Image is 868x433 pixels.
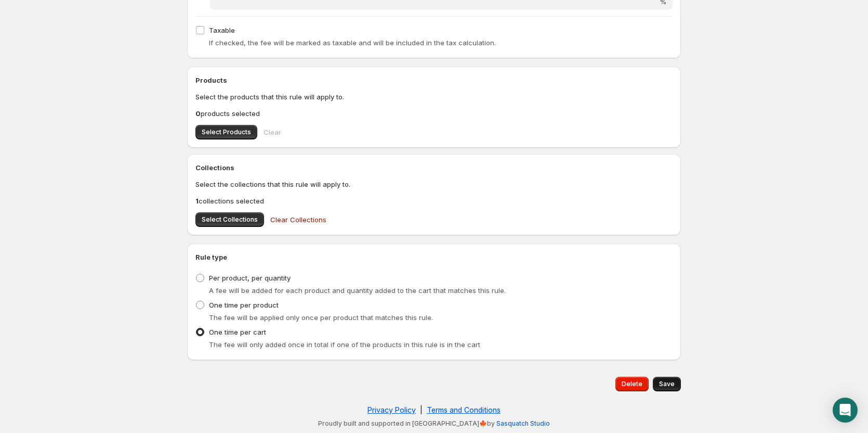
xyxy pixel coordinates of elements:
span: One time per product [209,301,279,309]
div: Open Intercom Messenger [833,398,858,423]
p: Proudly built and supported in [GEOGRAPHIC_DATA]🍁by [192,419,676,428]
p: products selected [195,108,673,119]
button: Save [653,377,681,391]
h2: Rule type [195,252,673,262]
span: A fee will be added for each product and quantity added to the cart that matches this rule. [209,286,506,295]
span: The fee will only added once in total if one of the products in this rule is in the cart [209,340,480,349]
span: Select Products [202,128,251,136]
p: Select the products that this rule will apply to. [195,92,673,102]
a: Terms and Conditions [427,405,501,414]
button: Select Products [195,125,257,139]
h2: Collections [195,162,673,173]
p: collections selected [195,196,673,206]
button: Clear Collections [264,209,333,230]
span: If checked, the fee will be marked as taxable and will be included in the tax calculation. [209,39,496,47]
span: Select Collections [202,215,258,224]
span: One time per cart [209,328,266,336]
span: Delete [622,380,642,388]
h2: Products [195,75,673,85]
span: Save [659,380,675,388]
span: The fee will be applied only once per product that matches this rule. [209,313,433,322]
span: Taxable [209,26,235,34]
button: Select Collections [195,212,264,227]
button: Delete [615,377,649,391]
p: Select the collections that this rule will apply to. [195,179,673,189]
span: | [420,405,423,414]
b: 1 [195,197,199,205]
span: Clear Collections [270,214,326,225]
span: Per product, per quantity [209,274,291,282]
a: Privacy Policy [367,405,416,414]
b: 0 [195,109,201,118]
a: Sasquatch Studio [496,419,550,427]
